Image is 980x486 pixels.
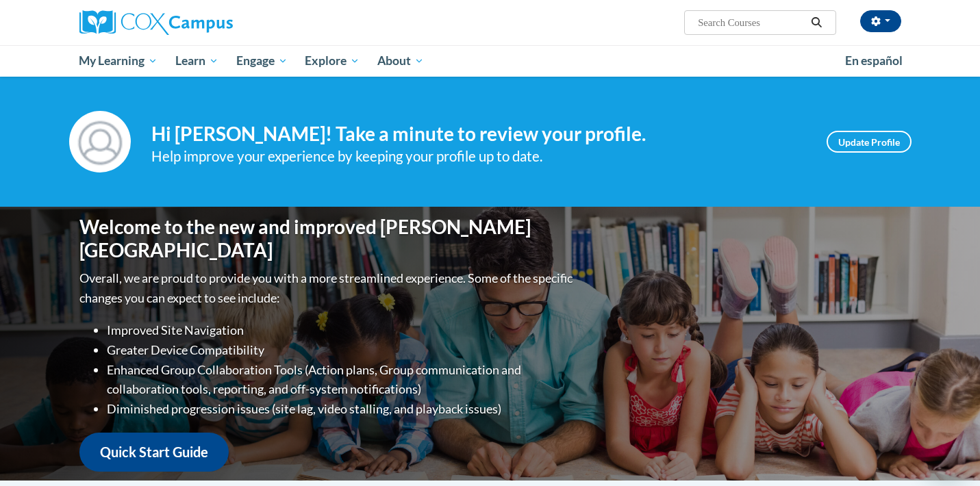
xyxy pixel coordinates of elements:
p: Overall, we are proud to provide you with a more streamlined experience. Some of the specific cha... [79,268,576,308]
span: About [377,53,424,69]
li: Enhanced Group Collaboration Tools (Action plans, Group communication and collaboration tools, re... [107,360,576,400]
h4: Hi [PERSON_NAME]! Take a minute to review your profile. [151,123,806,146]
span: En español [845,53,903,68]
a: My Learning [71,45,167,77]
a: Explore [296,45,368,77]
a: Update Profile [827,131,912,153]
button: Account Settings [860,10,901,32]
a: About [368,45,433,77]
a: Learn [166,45,227,77]
div: Help improve your experience by keeping your profile up to date. [151,145,806,168]
div: Main menu [59,45,922,77]
span: My Learning [79,53,158,69]
span: Explore [305,53,360,69]
h1: Welcome to the new and improved [PERSON_NAME][GEOGRAPHIC_DATA] [79,216,576,261]
button: Search [806,14,827,31]
li: Diminished progression issues (site lag, video stalling, and playback issues) [107,399,576,419]
iframe: Button to launch messaging window [925,431,969,475]
li: Improved Site Navigation [107,320,576,340]
span: Engage [236,53,288,69]
span: Learn [175,53,218,69]
input: Search Courses [696,14,806,31]
img: Profile Image [69,111,131,172]
a: En español [836,47,912,75]
li: Greater Device Compatibility [107,340,576,360]
img: Cox Campus [79,10,233,35]
a: Cox Campus [79,10,340,35]
a: Quick Start Guide [79,433,229,472]
a: Engage [227,45,297,77]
